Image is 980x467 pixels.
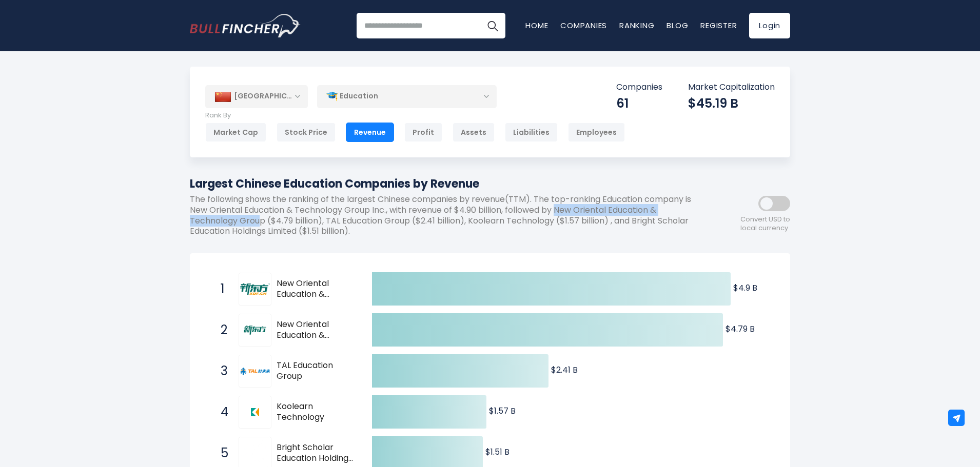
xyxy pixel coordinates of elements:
img: Koolearn Technology [251,408,259,416]
button: Search [480,13,505,38]
span: New Oriental Education & Technology Group Inc. [277,278,354,300]
a: Blog [667,20,688,31]
a: Home [525,20,548,31]
div: Stock Price [277,123,336,142]
p: Rank By [205,111,625,120]
div: 61 [616,95,662,111]
span: Bright Scholar Education Holdings Limited [277,442,354,464]
div: $45.19 B [688,95,775,111]
span: 4 [215,403,226,421]
text: $2.41 B [551,364,578,376]
span: Koolearn Technology [277,401,354,423]
img: New Oriental Education & Technology Group Inc. [240,274,270,304]
span: New Oriental Education & Technology Group [277,319,354,341]
div: Education [317,85,497,108]
a: Ranking [619,20,654,31]
a: Login [749,13,790,38]
text: $4.79 B [726,323,755,335]
span: 3 [215,362,226,380]
img: Bullfincher logo [190,14,301,37]
div: Revenue [346,123,394,142]
a: Companies [560,20,607,31]
h1: Largest Chinese Education Companies by Revenue [190,175,698,192]
p: Market Capitalization [688,82,775,93]
p: The following shows the ranking of the largest Chinese companies by revenue(TTM). The top-ranking... [190,194,698,237]
a: Go to homepage [190,14,300,37]
a: Register [700,20,737,31]
span: TAL Education Group [277,360,354,382]
div: Employees [568,123,625,142]
img: New Oriental Education & Technology Group [240,315,270,345]
span: Convert USD to local currency [740,215,790,233]
img: TAL Education Group [240,368,270,375]
text: $1.57 B [489,405,516,417]
div: Profit [404,123,442,142]
span: 1 [215,280,226,298]
span: 5 [215,444,226,462]
div: Assets [453,123,495,142]
div: Market Cap [205,123,266,142]
text: $4.9 B [733,282,757,294]
p: Companies [616,82,662,93]
span: 2 [215,321,226,339]
text: $1.51 B [485,446,509,458]
div: [GEOGRAPHIC_DATA] [205,85,308,108]
div: Liabilities [505,123,558,142]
